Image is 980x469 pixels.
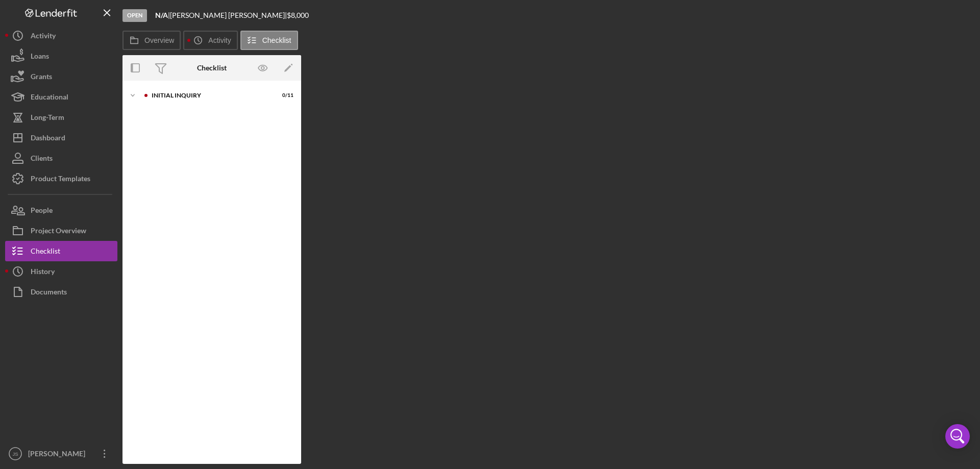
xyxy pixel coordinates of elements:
[31,148,53,171] div: Clients
[122,31,181,50] button: Overview
[5,241,117,261] button: Checklist
[5,168,117,189] button: Product Templates
[31,128,65,151] div: Dashboard
[31,241,60,264] div: Checklist
[31,220,86,243] div: Project Overview
[155,11,170,19] div: |
[183,31,237,50] button: Activity
[31,46,49,69] div: Loans
[5,128,117,148] button: Dashboard
[31,261,55,284] div: History
[31,66,52,89] div: Grants
[31,87,68,110] div: Educational
[12,451,18,457] text: JS
[5,443,117,464] button: JS[PERSON_NAME]
[208,36,231,44] label: Activity
[5,26,117,46] button: Activity
[5,200,117,220] button: People
[31,26,56,48] div: Activity
[26,443,92,466] div: [PERSON_NAME]
[262,36,291,44] label: Checklist
[5,148,117,168] button: Clients
[197,64,227,72] div: Checklist
[945,424,970,449] div: Open Intercom Messenger
[31,168,90,191] div: Product Templates
[31,107,64,130] div: Long-Term
[240,31,298,50] button: Checklist
[5,107,117,128] button: Long-Term
[31,200,53,223] div: People
[155,11,168,19] b: N/A
[275,92,293,98] div: 0 / 11
[152,92,268,98] div: Initial Inquiry
[31,282,67,305] div: Documents
[170,11,287,19] div: [PERSON_NAME] [PERSON_NAME] |
[122,9,147,22] div: Open
[5,46,117,66] button: Loans
[144,36,174,44] label: Overview
[5,282,117,302] button: Documents
[5,87,117,107] button: Educational
[5,220,117,241] button: Project Overview
[5,66,117,87] button: Grants
[5,261,117,282] button: History
[287,11,309,19] span: $8,000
